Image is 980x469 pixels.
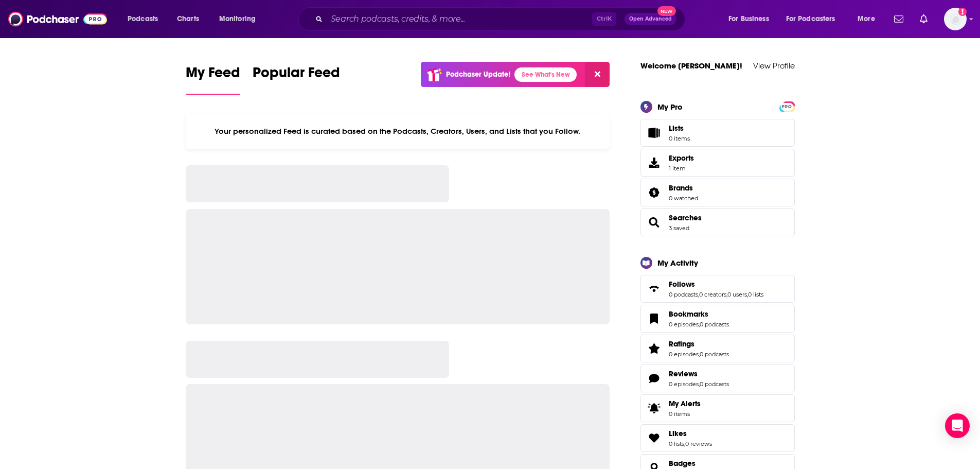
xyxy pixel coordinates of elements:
span: My Alerts [644,401,665,415]
div: Search podcasts, credits, & more... [308,7,695,31]
a: Show notifications dropdown [916,10,932,28]
span: , [699,380,700,388]
div: My Activity [657,258,698,268]
span: PRO [781,103,793,111]
span: Exports [669,153,694,163]
a: 0 podcasts [669,291,698,298]
button: Open AdvancedNew [625,13,676,25]
span: Podcasts [128,12,158,26]
a: 0 lists [748,291,763,298]
span: 1 item [669,165,694,172]
span: My Alerts [669,399,701,408]
span: My Feed [186,64,240,88]
button: open menu [721,11,782,27]
span: Follows [669,280,695,289]
span: Charts [177,12,199,26]
a: Searches [644,215,665,230]
span: , [698,291,699,298]
a: Badges [669,459,700,468]
span: 0 items [669,410,701,418]
img: Podchaser - Follow, Share and Rate Podcasts [8,9,107,29]
a: 0 podcasts [700,380,729,388]
span: Brands [640,179,795,206]
a: Exports [640,149,795,177]
a: Searches [669,213,702,222]
span: Searches [640,209,795,236]
a: 0 episodes [669,321,699,328]
span: , [699,321,700,328]
span: New [657,6,676,16]
button: open menu [120,11,171,27]
span: More [858,12,875,26]
span: Ratings [669,339,694,349]
span: Monitoring [219,12,256,26]
span: , [726,291,727,298]
span: Open Advanced [629,16,672,22]
a: Bookmarks [644,311,665,326]
a: 0 watched [669,195,698,202]
a: Welcome [PERSON_NAME]! [640,61,742,71]
img: User Profile [944,8,967,30]
a: 0 creators [699,291,726,298]
span: 0 items [669,135,690,142]
a: Brands [669,183,698,193]
span: Lists [669,124,690,133]
span: Popular Feed [253,64,340,88]
span: Likes [640,424,795,452]
a: Charts [170,11,205,27]
span: Ratings [640,335,795,362]
span: , [684,440,685,447]
a: See What's New [514,67,577,82]
a: 0 episodes [669,351,699,358]
button: open menu [779,11,850,27]
a: Follows [669,280,763,289]
a: 0 users [727,291,747,298]
span: Badges [669,459,696,468]
input: Search podcasts, credits, & more... [327,11,592,27]
button: Show profile menu [944,8,967,30]
span: Likes [669,429,687,438]
button: open menu [212,11,269,27]
a: Follows [644,282,665,296]
a: Bookmarks [669,309,729,319]
span: Reviews [669,369,698,378]
a: View Profile [753,61,795,71]
span: Follows [640,275,795,303]
span: Lists [644,126,665,140]
a: Ratings [644,341,665,356]
a: My Feed [186,64,240,95]
a: PRO [781,102,793,110]
span: Ctrl K [592,12,616,26]
span: , [747,291,748,298]
a: 3 saved [669,224,689,232]
span: Logged in as joe.kleckner [944,8,967,30]
span: Lists [669,124,684,133]
span: For Podcasters [786,12,835,26]
span: Bookmarks [640,305,795,333]
a: Brands [644,185,665,200]
a: Likes [644,431,665,445]
a: Likes [669,429,712,438]
a: Reviews [644,371,665,386]
div: My Pro [657,102,683,112]
a: 0 reviews [685,440,712,447]
a: Popular Feed [253,64,340,95]
span: Exports [644,155,665,170]
a: Reviews [669,369,729,378]
div: Open Intercom Messenger [945,413,970,438]
a: 0 lists [669,440,684,447]
a: 0 episodes [669,380,699,388]
span: For Business [728,12,769,26]
svg: Add a profile image [958,8,967,16]
a: My Alerts [640,394,795,422]
span: Brands [669,183,693,193]
button: open menu [850,11,888,27]
a: 0 podcasts [700,321,729,328]
a: Ratings [669,339,729,349]
a: Lists [640,119,795,147]
span: Bookmarks [669,309,708,319]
